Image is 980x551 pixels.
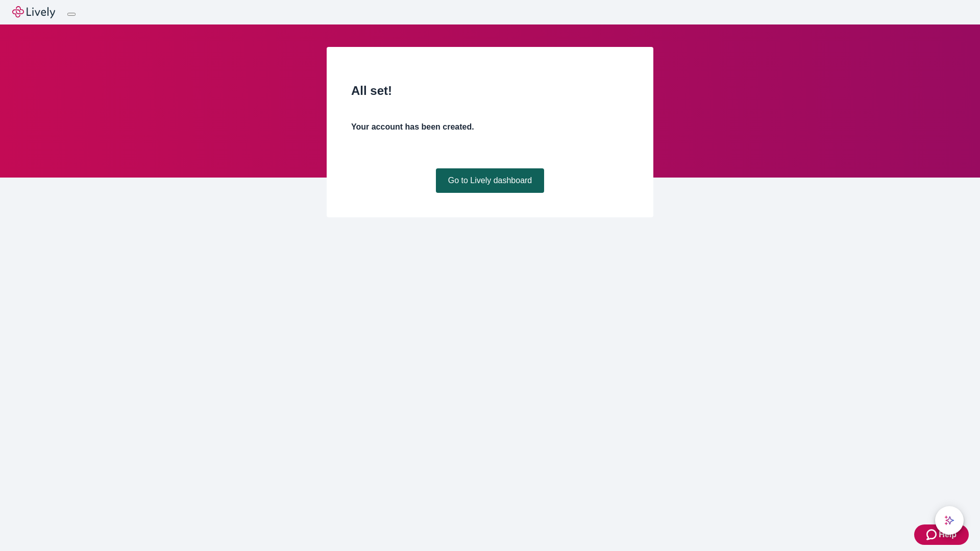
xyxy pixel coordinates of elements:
button: Zendesk support iconHelp [914,524,969,545]
span: Help [939,529,957,541]
a: Go to Lively dashboard [436,168,545,193]
h4: Your account has been created. [351,121,629,133]
img: Lively [12,6,55,18]
svg: Lively AI Assistant [944,515,954,525]
h2: All set! [351,82,629,100]
button: chat [935,506,964,535]
svg: Zendesk support icon [926,529,939,541]
button: Log out [67,13,76,16]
